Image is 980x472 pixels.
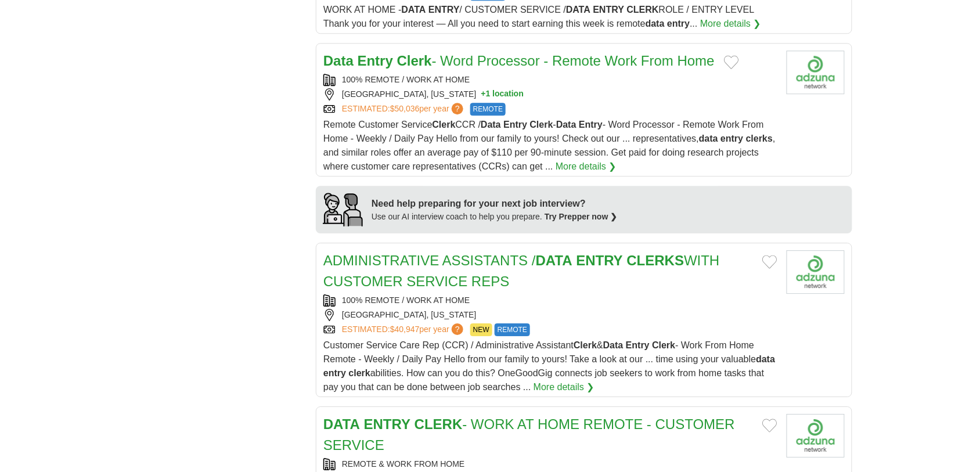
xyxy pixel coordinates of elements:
[323,340,775,392] span: Customer Service Care Rep (CCR) / Administrative Assistant & - Work From Home Remote - Weekly / D...
[323,74,777,86] div: 100% REMOTE / WORK AT HOME
[626,340,650,350] strong: Entry
[756,354,776,364] strong: data
[390,325,420,334] span: $40,947
[323,416,735,453] a: DATA ENTRY CLERK- WORK AT HOME REMOTE - CUSTOMER SERVICE
[652,340,675,350] strong: Clerk
[762,419,777,433] button: Add to favorite jobs
[579,120,603,129] strong: Entry
[503,120,527,129] strong: Entry
[700,17,761,31] a: More details ❯
[593,5,625,15] strong: ENTRY
[762,255,777,269] button: Add to favorite jobs
[787,250,845,294] img: Company logo
[342,323,466,336] a: ESTIMATED:$40,947per year?
[720,134,743,143] strong: entry
[470,103,506,116] span: REMOTE
[530,120,553,129] strong: Clerk
[787,51,845,94] img: Company logo
[342,103,466,116] a: ESTIMATED:$50,036per year?
[481,88,524,100] button: +1 location
[428,5,460,15] strong: ENTRY
[536,253,572,268] strong: DATA
[470,323,492,336] span: NEW
[495,323,530,336] span: REMOTE
[646,19,665,28] strong: data
[724,55,739,69] button: Add to favorite jobs
[390,104,420,113] span: $50,036
[323,53,715,69] a: Data Entry Clerk- Word Processor - Remote Work From Home
[603,340,624,350] strong: Data
[402,5,426,15] strong: DATA
[323,309,777,321] div: [GEOGRAPHIC_DATA], [US_STATE]
[746,134,773,143] strong: clerks
[481,88,486,100] span: +
[323,368,346,378] strong: entry
[323,120,776,171] span: Remote Customer Service CCR / - - Word Processor - Remote Work From Home - Weekly / Daily Pay Hel...
[452,103,463,114] span: ?
[397,53,432,69] strong: Clerk
[364,416,410,432] strong: ENTRY
[667,19,690,28] strong: entry
[627,5,659,15] strong: CLERK
[323,5,754,28] span: WORK AT HOME - / CUSTOMER SERVICE / ROLE / ENTRY LEVEL Thank you for your interest — All you need...
[481,120,501,129] strong: Data
[627,253,684,268] strong: CLERKS
[415,416,463,432] strong: CLERK
[323,416,360,432] strong: DATA
[433,120,456,129] strong: Clerk
[349,368,370,378] strong: clerk
[323,53,354,69] strong: Data
[323,88,777,100] div: [GEOGRAPHIC_DATA], [US_STATE]
[556,120,577,129] strong: Data
[574,340,597,350] strong: Clerk
[358,53,393,69] strong: Entry
[372,211,618,223] div: Use our AI interview coach to help you prepare.
[372,197,618,211] div: Need help preparing for your next job interview?
[534,380,595,394] a: More details ❯
[545,212,618,221] a: Try Prepper now ❯
[577,253,623,268] strong: ENTRY
[787,414,845,457] img: Company logo
[323,253,720,289] a: ADMINISTRATIVE ASSISTANTS /DATA ENTRY CLERKSWITH CUSTOMER SERVICE REPS
[566,5,590,15] strong: DATA
[323,458,777,470] div: REMOTE & WORK FROM HOME
[556,160,617,174] a: More details ❯
[323,294,777,307] div: 100% REMOTE / WORK AT HOME
[452,323,463,335] span: ?
[699,134,718,143] strong: data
